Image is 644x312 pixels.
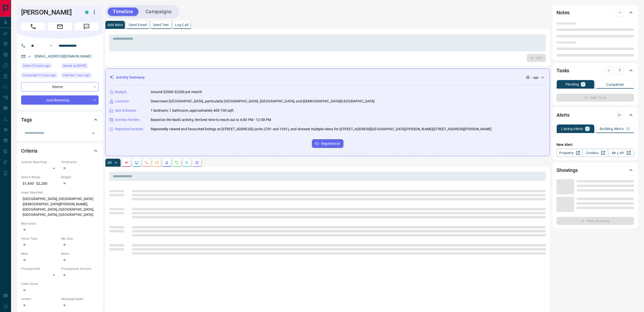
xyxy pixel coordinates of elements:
[35,54,92,58] a: [EMAIL_ADDRESS][DOMAIN_NAME]
[21,190,99,195] p: Areas Searched:
[21,297,59,301] p: Lawyer:
[21,282,99,286] p: Credit Score:
[606,83,624,86] p: Completed
[23,73,56,78] span: Contacted 21 hours ago
[115,127,143,132] p: Repeated Interest
[556,166,578,174] h2: Showings
[48,43,54,49] button: Open
[21,160,59,164] p: Actively Searching:
[556,67,569,75] h2: Tasks
[61,63,99,70] div: Sat Oct 11 2025
[21,252,59,256] p: Beds:
[561,127,583,131] p: Listing Alerts
[145,161,149,165] svg: Calls
[61,175,99,179] p: Budget:
[600,127,624,131] p: Building Alerts
[195,161,199,165] svg: Agent Actions
[21,114,99,126] div: Tags
[531,75,539,80] p: -- ago
[556,164,634,176] div: Showings
[151,108,234,113] p: 1 bedroom, 1 bathroom, approximately 400-700 sqft
[108,8,138,16] button: Timeline
[61,297,99,301] p: Mortgage Agent:
[21,145,99,157] div: Criteria
[115,99,129,104] p: Location
[582,149,608,157] a: Condos
[312,139,343,148] button: Regenerate
[28,55,31,58] svg: Email Verified
[48,23,72,31] span: Email
[61,267,99,271] p: Pre-Approval Amount:
[63,63,86,68] span: Signed up [DATE]
[556,111,570,119] h2: Alerts
[608,149,634,157] a: Mr.Loft
[85,11,89,14] div: condos.ca
[556,7,634,19] div: Notes
[165,161,169,165] svg: Listing Alerts
[21,82,99,91] div: Renter
[129,23,147,27] p: Send Email
[125,161,129,165] svg: Notes
[185,161,189,165] svg: Opportunities
[151,117,271,122] p: Based on the lead's activity, the best time to reach out is: 6:00 PM - 12:00 PM
[21,116,32,124] h2: Tags
[115,108,137,113] p: Size & Rooms
[116,75,145,80] p: Activity Summary
[556,149,582,157] a: Property
[135,161,139,165] svg: Lead Browsing Activity
[556,65,634,77] div: Tasks
[115,117,140,122] p: Activity Pattern
[115,89,127,95] p: Budget
[556,109,634,121] div: Alerts
[21,179,59,188] p: $1,400 - $2,200
[74,23,99,31] span: Message
[63,73,90,78] span: Claimed 1 hour ago
[21,8,77,16] h1: [PERSON_NAME]
[61,252,99,256] p: Baths:
[21,175,59,179] p: Search Range:
[151,89,202,95] p: Around $2000-$2200 per month
[61,73,99,80] div: Tue Oct 14 2025
[140,8,177,16] button: Campaigns
[153,23,169,27] p: Send Text
[566,83,579,86] p: Pending
[107,161,111,164] p: All
[151,99,375,104] p: Downtown [GEOGRAPHIC_DATA], particularly [GEOGRAPHIC_DATA], [GEOGRAPHIC_DATA], and [DEMOGRAPHIC_D...
[109,73,546,82] div: Activity Summary-- ago
[151,127,492,132] p: Repeatedly viewed and favourited listings at [STREET_ADDRESS] (units 2701 and 1501), and showed m...
[21,147,37,155] h2: Criteria
[61,160,99,164] p: Timeframe:
[21,195,99,219] p: [GEOGRAPHIC_DATA], [GEOGRAPHIC_DATA][DEMOGRAPHIC_DATA][PERSON_NAME], [GEOGRAPHIC_DATA], [GEOGRAPH...
[21,267,59,271] p: Pre-Approved:
[175,161,179,165] svg: Requests
[21,63,59,70] div: Mon Oct 13 2025
[155,161,159,165] svg: Emails
[23,63,50,68] span: Active 23 hours ago
[556,142,634,147] p: New Alert:
[61,236,99,241] p: Min Size:
[21,73,59,80] div: Mon Oct 13 2025
[21,95,99,105] div: Just Browsing
[90,130,97,137] button: Open
[107,23,123,27] p: Add Note
[21,236,59,241] p: Home Type:
[556,9,570,17] h2: Notes
[21,23,45,31] span: Call
[21,221,99,226] p: Motivation:
[175,23,188,27] p: Log Call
